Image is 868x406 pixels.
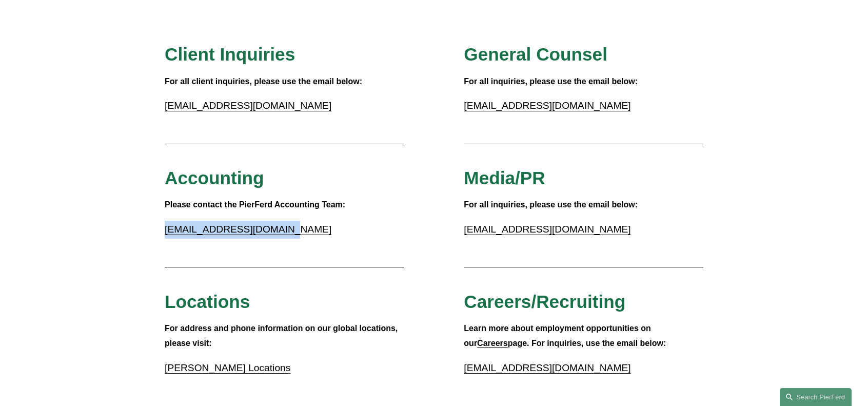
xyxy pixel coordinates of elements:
[165,292,250,312] span: Locations
[165,200,345,209] strong: Please contact the PierFerd Accounting Team:
[508,339,666,347] strong: page. For inquiries, use the email below:
[165,77,362,86] strong: For all client inquiries, please use the email below:
[165,324,400,347] strong: For address and phone information on our global locations, please visit:
[464,362,630,373] a: [EMAIL_ADDRESS][DOMAIN_NAME]
[165,44,295,64] span: Client Inquiries
[165,224,331,235] a: [EMAIL_ADDRESS][DOMAIN_NAME]
[464,77,638,86] strong: For all inquiries, please use the email below:
[464,224,630,235] a: [EMAIL_ADDRESS][DOMAIN_NAME]
[165,168,264,188] span: Accounting
[165,100,331,111] a: [EMAIL_ADDRESS][DOMAIN_NAME]
[464,324,653,347] strong: Learn more about employment opportunities on our
[464,168,545,188] span: Media/PR
[464,200,638,209] strong: For all inquiries, please use the email below:
[464,100,630,111] a: [EMAIL_ADDRESS][DOMAIN_NAME]
[165,362,290,373] a: [PERSON_NAME] Locations
[464,44,607,64] span: General Counsel
[477,339,508,347] a: Careers
[464,292,625,312] span: Careers/Recruiting
[780,388,852,406] a: Search this site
